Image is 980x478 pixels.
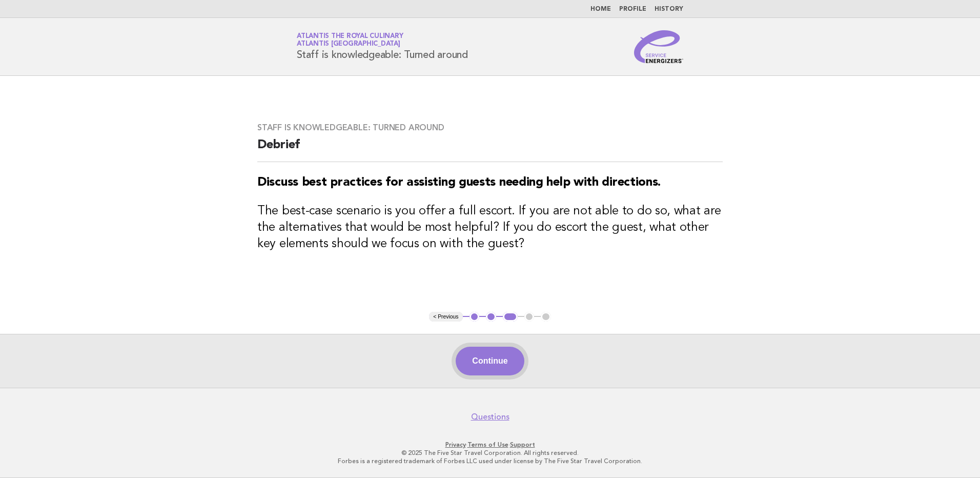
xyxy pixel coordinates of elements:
[456,347,524,375] button: Continue
[467,441,508,448] a: Terms of Use
[445,441,466,448] a: Privacy
[257,123,723,133] h3: Staff is knowledgeable: Turned around
[176,449,804,457] p: © 2025 The Five Star Travel Corporation. All rights reserved.
[486,312,496,322] button: 2
[503,312,518,322] button: 3
[634,30,683,63] img: Service Energizers
[429,312,462,322] button: < Previous
[510,441,535,448] a: Support
[176,441,804,449] p: · ·
[590,6,611,12] a: Home
[297,33,468,60] h1: Staff is knowledgeable: Turned around
[257,176,661,189] strong: Discuss best practices for assisting guests needing help with directions.
[619,6,646,12] a: Profile
[297,33,403,47] a: Atlantis the Royal CulinaryAtlantis [GEOGRAPHIC_DATA]
[257,203,723,252] h3: The best-case scenario is you offer a full escort. If you are not able to do so, what are the alt...
[471,412,509,422] a: Questions
[176,457,804,465] p: Forbes is a registered trademark of Forbes LLC used under license by The Five Star Travel Corpora...
[655,6,683,12] a: History
[257,137,723,162] h2: Debrief
[297,41,400,48] span: Atlantis [GEOGRAPHIC_DATA]
[469,312,480,322] button: 1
